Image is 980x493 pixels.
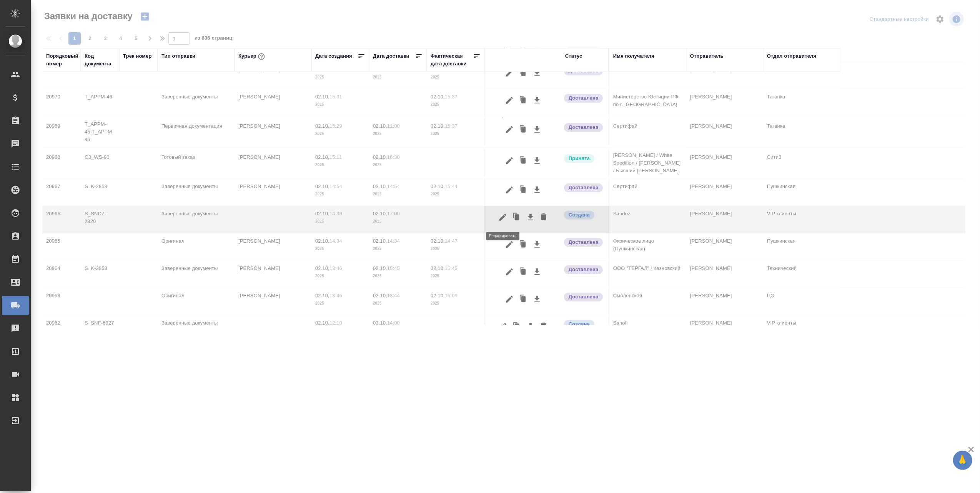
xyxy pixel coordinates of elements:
[256,52,266,62] button: При выборе курьера статус заявки автоматически поменяется на «Принята»
[531,93,544,108] button: Скачать
[503,66,516,80] button: Редактировать
[123,52,152,60] div: Трек номер
[503,183,516,197] button: Редактировать
[569,94,598,102] p: Доставлена
[516,237,531,252] button: Клонировать
[569,211,590,219] p: Создана
[238,52,266,62] div: Курьер
[516,153,531,168] button: Клонировать
[509,210,524,225] button: Клонировать
[373,52,409,60] div: Дата доставки
[767,52,816,60] div: Отдел отправителя
[503,292,516,306] button: Редактировать
[516,93,531,108] button: Клонировать
[565,52,582,60] div: Статус
[569,293,598,301] p: Доставлена
[431,52,473,68] div: Фактическая дата доставки
[563,122,605,133] div: Документы доставлены, фактическая дата доставки проставиться автоматически
[516,265,531,279] button: Клонировать
[613,52,654,60] div: Имя получателя
[563,153,605,164] div: Курьер назначен
[503,93,516,108] button: Редактировать
[531,183,544,197] button: Скачать
[563,210,605,220] div: Новая заявка, еще не передана в работу
[531,122,544,137] button: Скачать
[496,319,509,334] button: Редактировать
[85,52,115,68] div: Код документа
[569,238,598,246] p: Доставлена
[503,122,516,137] button: Редактировать
[563,319,605,330] div: Новая заявка, еще не передана в работу
[531,66,544,80] button: Скачать
[569,320,590,328] p: Создана
[516,292,531,306] button: Клонировать
[569,266,598,273] p: Доставлена
[509,319,524,334] button: Клонировать
[569,155,590,162] p: Принята
[569,184,598,192] p: Доставлена
[524,319,537,334] button: Скачать
[46,52,78,68] div: Порядковый номер
[503,265,516,279] button: Редактировать
[516,122,531,137] button: Клонировать
[531,237,544,252] button: Скачать
[315,52,352,60] div: Дата создания
[161,52,195,60] div: Тип отправки
[516,183,531,197] button: Клонировать
[503,237,516,252] button: Редактировать
[531,265,544,279] button: Скачать
[953,451,972,470] button: 🙏
[563,93,605,103] div: Документы доставлены, фактическая дата доставки проставиться автоматически
[524,210,537,225] button: Скачать
[569,123,598,131] p: Доставлена
[531,292,544,306] button: Скачать
[516,66,531,80] button: Клонировать
[503,153,516,168] button: Редактировать
[690,52,724,60] div: Отправитель
[531,153,544,168] button: Скачать
[956,452,969,468] span: 🙏
[537,319,550,334] button: Удалить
